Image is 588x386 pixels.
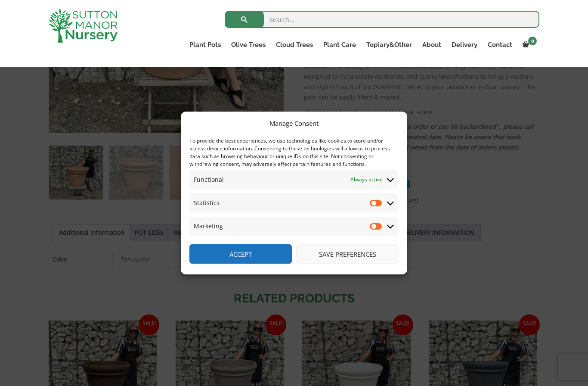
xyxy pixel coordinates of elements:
[446,39,483,51] a: Delivery
[296,244,399,264] button: Save preferences
[361,39,417,51] a: Topiary&Other
[189,244,292,264] button: Accept
[226,39,271,51] a: Olive Trees
[194,198,220,208] span: Statistics
[269,118,319,128] div: Manage Consent
[483,39,517,51] a: Contact
[49,9,118,43] img: logo
[517,39,539,51] a: 0
[225,11,539,28] input: Search...
[189,193,398,212] summary: Statistics
[350,174,383,185] span: Always active
[189,170,398,189] summary: Functional Always active
[318,39,361,51] a: Plant Care
[189,217,398,236] summary: Marketing
[528,37,537,45] span: 0
[189,137,398,168] div: To provide the best experiences, we use technologies like cookies to store and/or access device i...
[184,39,226,51] a: Plant Pots
[194,221,223,231] span: Marketing
[417,39,446,51] a: About
[194,174,224,185] span: Functional
[271,39,318,51] a: Cloud Trees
